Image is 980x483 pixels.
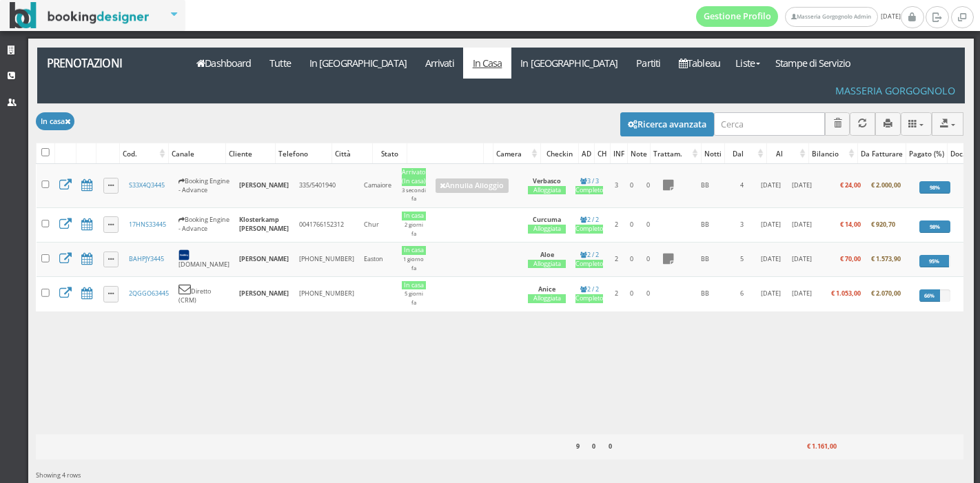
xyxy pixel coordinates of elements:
[754,277,787,311] td: [DATE]
[831,289,861,298] b: € 1.053,00
[696,6,901,27] span: [DATE]
[919,220,950,233] div: 98%
[575,186,603,195] div: Completo
[402,212,426,220] div: In casa
[620,112,714,136] button: Ricerca avanzata
[403,256,424,271] small: 1 giorno fa
[624,242,640,276] td: 0
[169,144,225,163] div: Canale
[609,207,624,242] td: 2
[579,144,594,163] div: AD
[174,277,234,311] td: Diretto (CRM)
[731,242,754,276] td: 5
[402,246,426,255] div: In casa
[174,207,234,242] td: Booking Engine - Advance
[511,48,627,79] a: In [GEOGRAPHIC_DATA]
[702,144,724,163] div: Notti
[575,250,603,269] a: 2 / 2Completo
[239,181,289,189] b: [PERSON_NAME]
[729,48,766,79] a: Liste
[416,48,463,79] a: Arrivati
[919,289,940,302] div: 66%
[575,285,603,303] a: 2 / 2Completo
[575,225,603,234] div: Completo
[595,144,610,163] div: CH
[651,144,701,163] div: Trattam.
[871,254,901,263] b: € 1.573,90
[359,207,396,242] td: Chur
[640,242,657,276] td: 0
[731,164,754,207] td: 4
[541,144,578,163] div: Checkin
[405,290,423,306] small: 5 giorni fa
[402,168,426,186] div: Arrivato (In casa)
[627,48,670,79] a: Partiti
[670,48,730,79] a: Tableau
[787,207,817,242] td: [DATE]
[575,215,603,234] a: 2 / 2Completo
[493,144,540,163] div: Camera
[129,181,165,189] a: S33X4Q3445
[436,178,509,194] a: Annulla Alloggio
[680,277,731,311] td: BB
[919,181,950,194] div: 98%
[680,242,731,276] td: BB
[538,285,555,294] b: Anice
[402,281,426,290] div: In casa
[294,277,359,311] td: [PHONE_NUMBER]
[178,249,190,260] img: 7STAjs-WNfZHmYllyLag4gdhmHm8JrbmzVrznejwAeLEbpu0yDt-GlJaDipzXAZBN18=w300
[239,254,289,263] b: [PERSON_NAME]
[540,250,554,259] b: Aloe
[714,112,825,135] input: Cerca
[463,48,511,79] a: In Casa
[787,277,817,311] td: [DATE]
[609,242,624,276] td: 2
[790,438,839,456] div: € 1.161,00
[809,144,857,163] div: Bilancio
[533,176,561,185] b: Verbasco
[261,48,300,79] a: Tutte
[624,164,640,207] td: 0
[640,164,657,207] td: 0
[624,277,640,311] td: 0
[576,442,580,451] b: 9
[187,48,261,79] a: Dashboard
[402,187,426,203] small: 3 secondi fa
[850,112,875,135] button: Aggiorna
[871,289,901,298] b: € 2.070,00
[592,442,595,451] b: 0
[10,2,150,29] img: BookingDesigner.com
[609,442,612,451] b: 0
[840,220,861,229] b: € 14,00
[609,277,624,311] td: 2
[276,144,331,163] div: Telefono
[906,144,947,163] div: Pagato (%)
[36,112,74,130] button: In casa
[624,207,640,242] td: 0
[405,221,423,237] small: 2 giorni fa
[640,207,657,242] td: 0
[754,242,787,276] td: [DATE]
[129,220,166,229] a: 17HNS33445
[294,242,359,276] td: [PHONE_NUMBER]
[528,294,566,303] div: Alloggiata
[840,254,861,263] b: € 70,00
[129,289,169,298] a: 2QGGO63445
[533,215,561,224] b: Curcuma
[36,471,81,480] span: Showing 4 rows
[575,260,603,269] div: Completo
[611,144,627,163] div: INF
[787,242,817,276] td: [DATE]
[359,242,396,276] td: Easton
[840,181,861,189] b: € 24,00
[858,144,906,163] div: Da Fatturare
[754,207,787,242] td: [DATE]
[871,181,901,189] b: € 2.000,00
[528,186,566,195] div: Alloggiata
[640,277,657,311] td: 0
[680,207,731,242] td: BB
[609,164,624,207] td: 3
[932,112,963,135] button: Export
[725,144,766,163] div: Dal
[120,144,168,163] div: Cod.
